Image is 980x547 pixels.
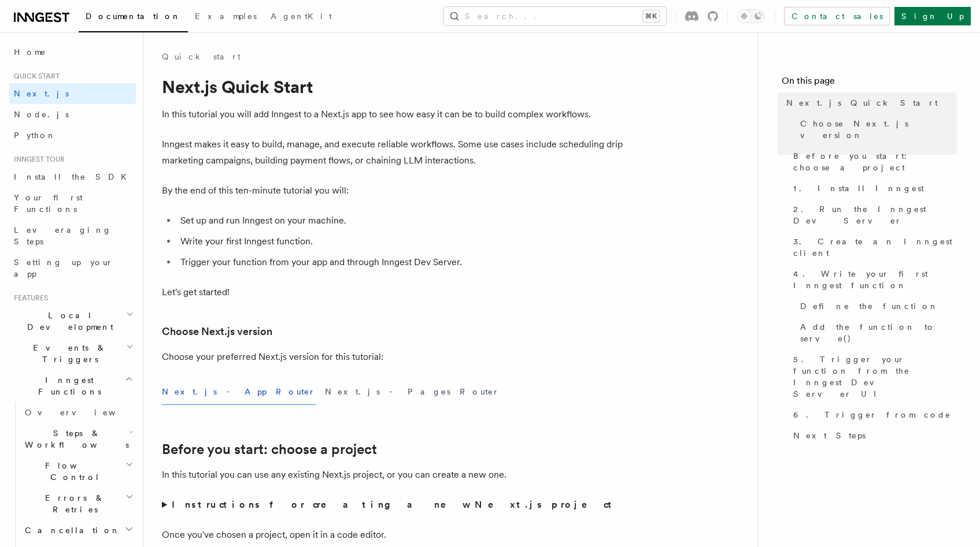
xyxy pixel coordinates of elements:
span: Next Steps [793,430,866,441]
span: Quick start [9,72,60,81]
a: Sign Up [894,7,971,25]
span: Errors & Retries [20,492,125,515]
span: 1. Install Inngest [793,183,924,194]
button: Errors & Retries [20,488,136,520]
a: Your first Functions [9,187,136,219]
span: Setting up your app [14,258,113,278]
button: Events & Triggers [9,337,136,370]
a: Next.js [9,83,136,104]
p: By the end of this ten-minute tutorial you will: [162,183,624,199]
a: 5. Trigger your function from the Inngest Dev Server UI [789,349,957,404]
span: AgentKit [271,12,332,21]
button: Toggle dark mode [737,9,765,23]
span: Node.js [14,110,69,119]
span: Steps & Workflows [20,427,129,451]
summary: Instructions for creating a new Next.js project [162,497,624,513]
a: Leveraging Steps [9,219,136,252]
a: Add the function to serve() [796,317,957,349]
a: Examples [188,3,264,31]
p: In this tutorial you can use any existing Next.js project, or you can create a new one. [162,467,624,483]
p: Let's get started! [162,284,624,300]
span: Install the SDK [14,172,134,181]
a: Install the SDK [9,166,136,187]
span: Home [14,46,46,58]
button: Cancellation [20,520,136,541]
span: Cancellation [20,524,120,536]
span: Next.js Quick Start [786,97,938,109]
span: 3. Create an Inngest client [793,236,957,259]
a: Home [9,42,136,62]
a: Before you start: choose a project [162,441,377,457]
a: 6. Trigger from code [789,404,957,425]
span: Add the function to serve() [800,321,957,344]
span: Leveraging Steps [14,225,112,246]
a: Quick start [162,51,241,62]
span: Examples [195,12,257,21]
a: Choose Next.js version [796,113,957,146]
span: Flow Control [20,460,125,483]
span: Documentation [86,12,181,21]
span: Inngest tour [9,155,65,164]
span: 6. Trigger from code [793,409,951,421]
button: Search...⌘K [444,7,666,25]
a: Contact sales [784,7,890,25]
span: Inngest Functions [9,374,125,397]
a: 2. Run the Inngest Dev Server [789,199,957,231]
span: Python [14,131,56,140]
span: 4. Write your first Inngest function [793,268,957,291]
a: Next Steps [789,425,957,446]
button: Flow Control [20,455,136,488]
a: Next.js Quick Start [782,92,957,113]
a: Overview [20,402,136,423]
li: Set up and run Inngest on your machine. [177,213,624,229]
span: 2. Run the Inngest Dev Server [793,203,957,226]
a: Python [9,125,136,146]
button: Inngest Functions [9,370,136,402]
li: Write your first Inngest function. [177,233,624,250]
span: Your first Functions [14,193,83,214]
a: 3. Create an Inngest client [789,231,957,263]
strong: Instructions for creating a new Next.js project [172,499,616,510]
a: 4. Write your first Inngest function [789,263,957,296]
h4: On this page [782,74,957,92]
button: Next.js - App Router [162,379,316,405]
p: Choose your preferred Next.js version for this tutorial: [162,349,624,365]
a: Before you start: choose a project [789,146,957,178]
span: Choose Next.js version [800,118,957,141]
span: Events & Triggers [9,342,126,365]
a: Define the function [796,296,957,317]
a: Setting up your app [9,252,136,284]
span: Overview [25,408,144,417]
span: Local Development [9,310,126,333]
a: Node.js [9,104,136,125]
span: Next.js [14,89,69,98]
a: Documentation [79,3,188,32]
a: 1. Install Inngest [789,178,957,199]
button: Local Development [9,305,136,337]
span: Features [9,293,48,303]
kbd: ⌘K [643,10,659,22]
button: Next.js - Pages Router [325,379,500,405]
span: 5. Trigger your function from the Inngest Dev Server UI [793,353,957,400]
li: Trigger your function from your app and through Inngest Dev Server. [177,254,624,270]
a: AgentKit [264,3,339,31]
p: Once you've chosen a project, open it in a code editor. [162,527,624,543]
button: Steps & Workflows [20,423,136,455]
p: Inngest makes it easy to build, manage, and execute reliable workflows. Some use cases include sc... [162,136,624,169]
a: Choose Next.js version [162,323,272,340]
span: Define the function [800,300,938,312]
h1: Next.js Quick Start [162,76,624,97]
span: Before you start: choose a project [793,150,957,173]
p: In this tutorial you will add Inngest to a Next.js app to see how easy it can be to build complex... [162,106,624,122]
